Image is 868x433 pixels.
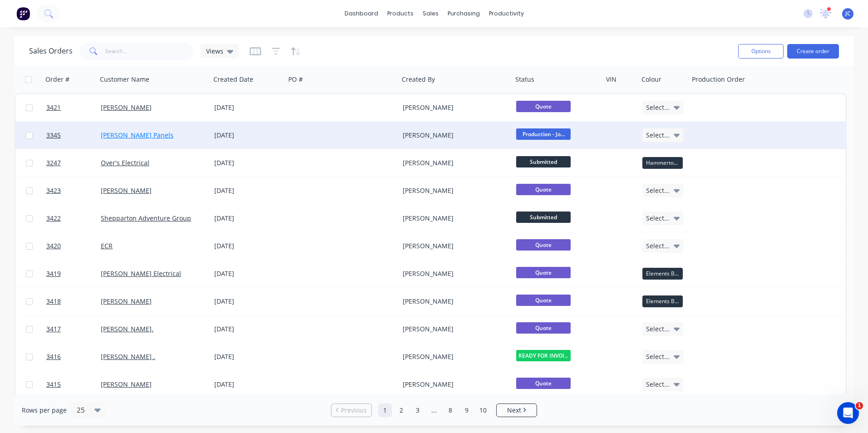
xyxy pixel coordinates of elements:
ul: Pagination [327,403,541,417]
a: Previous page [331,406,371,415]
a: [PERSON_NAME] [101,380,152,389]
a: 3419 [46,260,101,287]
a: 3417 [46,315,101,343]
div: [DATE] [214,186,282,195]
span: 1 [856,402,863,409]
div: [PERSON_NAME] [403,269,503,278]
span: Quote [516,322,571,334]
span: Previous [341,406,367,415]
a: 3421 [46,94,101,121]
a: [PERSON_NAME] . [101,352,155,361]
div: Created By [402,75,435,84]
div: Colour [641,75,661,84]
span: 3417 [46,325,61,334]
a: 3420 [46,232,101,260]
a: ECR [101,241,113,250]
span: 3416 [46,352,61,361]
a: 3423 [46,177,101,204]
div: Elements Black - Powdercoat [642,295,683,307]
div: [DATE] [214,380,282,389]
a: Page 8 [444,403,457,417]
div: [PERSON_NAME] [403,103,503,112]
span: 3423 [46,186,61,195]
a: [PERSON_NAME]. [101,325,153,333]
span: 3418 [46,297,61,306]
div: Order # [45,75,69,84]
span: Quote [516,378,571,389]
div: [DATE] [214,103,282,112]
div: [DATE] [214,325,282,334]
span: Select... [646,131,670,140]
a: Page 10 [476,403,490,417]
div: [PERSON_NAME] [403,380,503,389]
span: Submitted [516,156,571,167]
div: purchasing [443,7,484,20]
span: 3415 [46,380,61,389]
span: Quote [516,295,571,306]
span: Select... [646,103,670,112]
span: Select... [646,241,670,251]
a: 3418 [46,288,101,315]
a: Page 3 [411,403,424,417]
span: Rows per page [22,406,67,415]
div: [PERSON_NAME] [403,325,503,334]
a: Over's Electrical [101,158,149,167]
a: 3247 [46,149,101,177]
div: Hammertone Black - Paint [642,157,683,169]
a: [PERSON_NAME] [101,186,152,195]
div: [DATE] [214,352,282,361]
a: Shepparton Adventure Group [101,214,191,222]
a: [PERSON_NAME] Panels [101,131,173,139]
span: Select... [646,352,670,361]
div: [PERSON_NAME] [403,241,503,251]
div: Elements Black - Powdercoat [642,268,683,280]
div: [DATE] [214,214,282,223]
a: Next page [497,406,537,415]
span: 3422 [46,214,61,223]
div: [DATE] [214,131,282,140]
div: [PERSON_NAME] [403,158,503,167]
div: Production Order [692,75,745,84]
a: dashboard [340,7,383,20]
a: Page 1 is your current page [378,403,392,417]
h1: Sales Orders [29,47,73,55]
span: 3420 [46,241,61,251]
span: Quote [516,239,571,251]
a: [PERSON_NAME] [101,103,152,112]
div: [DATE] [214,297,282,306]
div: [PERSON_NAME] [403,352,503,361]
a: [PERSON_NAME] [101,297,152,305]
span: Production - Jo... [516,128,571,140]
span: JC [845,10,851,18]
div: [PERSON_NAME] [403,131,503,140]
button: Create order [787,44,839,59]
div: [DATE] [214,158,282,167]
button: Options [738,44,784,59]
span: 3421 [46,103,61,112]
div: products [383,7,418,20]
span: 3247 [46,158,61,167]
span: Select... [646,186,670,195]
a: 3416 [46,343,101,370]
span: Select... [646,380,670,389]
span: Submitted [516,212,571,223]
img: Factory [16,7,30,20]
div: [PERSON_NAME] [403,214,503,223]
div: sales [418,7,443,20]
span: Select... [646,325,670,334]
a: Page 9 [460,403,473,417]
div: [DATE] [214,269,282,278]
div: Customer Name [100,75,149,84]
a: 3415 [46,371,101,398]
div: VIN [606,75,616,84]
span: Quote [516,101,571,112]
iframe: Intercom live chat [837,402,859,424]
div: [DATE] [214,241,282,251]
span: Select... [646,214,670,223]
span: READY FOR INVOI... [516,350,571,361]
div: [PERSON_NAME] [403,297,503,306]
span: 3419 [46,269,61,278]
span: Quote [516,184,571,195]
a: Jump forward [427,403,441,417]
span: Quote [516,267,571,278]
